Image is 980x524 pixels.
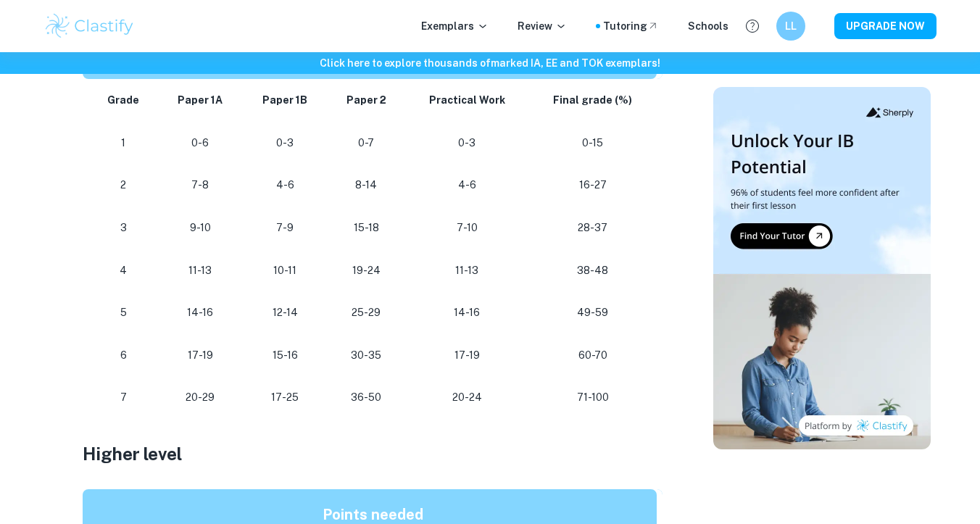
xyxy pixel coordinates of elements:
strong: Paper 1B [262,94,307,106]
p: 2 [100,175,146,195]
a: Tutoring [603,18,659,34]
p: 12-14 [254,303,316,323]
p: 38-48 [540,261,645,280]
p: 9-10 [170,218,231,238]
p: 16-27 [540,175,645,195]
p: 60-70 [540,346,645,365]
h6: Click here to explore thousands of marked IA, EE and TOK exemplars ! [3,55,977,71]
p: 10-11 [254,261,316,280]
p: 17-25 [254,388,316,407]
p: Review [518,18,567,34]
p: 1 [100,133,146,153]
p: 30-35 [339,346,394,365]
p: 7 [100,388,146,407]
p: 14-16 [170,303,231,323]
button: LL [776,12,805,41]
p: 49-59 [540,303,645,323]
strong: Final grade (%) [553,94,632,106]
p: 0-3 [254,133,316,153]
p: 0-7 [339,133,394,153]
p: 4 [100,261,146,280]
p: 6 [100,346,146,365]
h6: LL [783,18,800,34]
p: 19-24 [339,261,394,280]
p: 0-6 [170,133,231,153]
p: 71-100 [540,388,645,407]
button: Help and Feedback [740,14,765,38]
p: 7-10 [417,218,517,238]
p: 25-29 [339,303,394,323]
strong: Points needed [323,506,423,523]
p: 11-13 [170,261,231,280]
strong: Grade [107,94,139,106]
button: UPGRADE NOW [834,13,937,39]
p: 15-18 [339,218,394,238]
img: Clastify logo [43,12,136,41]
p: 4-6 [254,175,316,195]
p: 15-16 [254,346,316,365]
strong: Paper 1A [178,94,223,106]
p: 0-3 [417,133,517,153]
p: 3 [100,218,146,238]
a: Schools [688,18,728,34]
p: 36-50 [339,388,394,407]
strong: Paper 2 [346,94,386,106]
p: 11-13 [417,261,517,280]
p: 14-16 [417,303,517,323]
img: Thumbnail [713,87,931,449]
strong: Practical Work [429,94,505,106]
p: 4-6 [417,175,517,195]
p: 8-14 [339,175,394,195]
p: 7-8 [170,175,231,195]
p: 20-24 [417,388,517,407]
p: Exemplars [421,18,489,34]
p: 28-37 [540,218,645,238]
p: 0-15 [540,133,645,153]
p: 20-29 [170,388,231,407]
h3: Higher level [83,441,663,467]
p: 7-9 [254,218,316,238]
p: 17-19 [417,346,517,365]
p: 17-19 [170,346,231,365]
p: 5 [100,303,146,323]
